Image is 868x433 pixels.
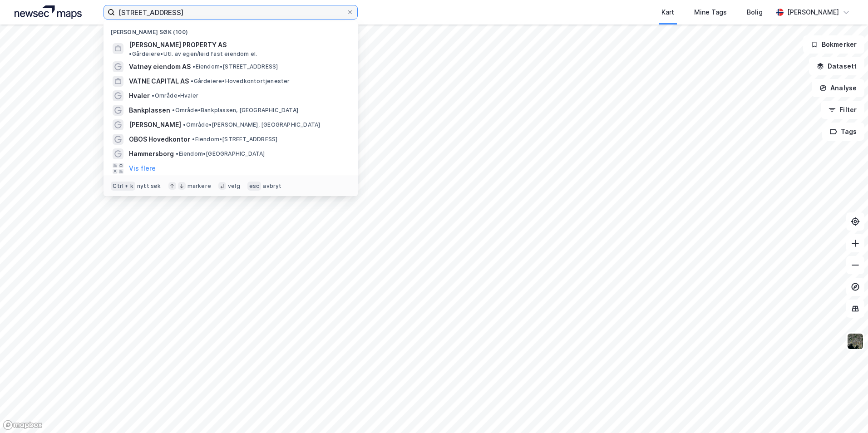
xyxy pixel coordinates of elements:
[191,78,193,84] span: •
[129,61,191,72] span: Vatnøy eiendom AS
[192,136,195,143] span: •
[176,150,178,157] span: •
[137,182,161,190] div: nytt søk
[152,92,198,99] span: Område • Hvaler
[129,163,156,174] button: Vis flere
[129,39,227,50] span: [PERSON_NAME] PROPERTY AS
[129,119,181,130] span: [PERSON_NAME]
[192,63,278,70] span: Eiendom • [STREET_ADDRESS]
[192,136,277,143] span: Eiendom • [STREET_ADDRESS]
[183,121,320,128] span: Område • [PERSON_NAME], [GEOGRAPHIC_DATA]
[787,7,839,18] div: [PERSON_NAME]
[263,182,281,190] div: avbryt
[129,50,132,57] span: •
[104,21,358,38] div: [PERSON_NAME] søk (100)
[823,389,868,433] iframe: Chat Widget
[129,76,189,87] span: VATNE CAPITAL AS
[172,107,175,113] span: •
[228,182,240,190] div: velg
[747,7,763,18] div: Bolig
[129,134,190,145] span: OBOS Hovedkontor
[129,148,174,159] span: Hammersborg
[129,50,257,58] span: Gårdeiere • Utl. av egen/leid fast eiendom el.
[191,78,290,85] span: Gårdeiere • Hovedkontortjenester
[661,7,674,18] div: Kart
[152,92,154,99] span: •
[192,63,195,70] span: •
[187,182,211,190] div: markere
[183,121,186,128] span: •
[111,182,135,191] div: Ctrl + k
[176,150,265,157] span: Eiendom • [GEOGRAPHIC_DATA]
[694,7,727,18] div: Mine Tags
[172,107,298,114] span: Område • Bankplassen, [GEOGRAPHIC_DATA]
[247,182,261,191] div: esc
[115,5,346,19] input: Søk på adresse, matrikkel, gårdeiere, leietakere eller personer
[129,90,150,101] span: Hvaler
[15,5,82,19] img: logo.a4113a55bc3d86da70a041830d287a7e.svg
[129,105,170,116] span: Bankplassen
